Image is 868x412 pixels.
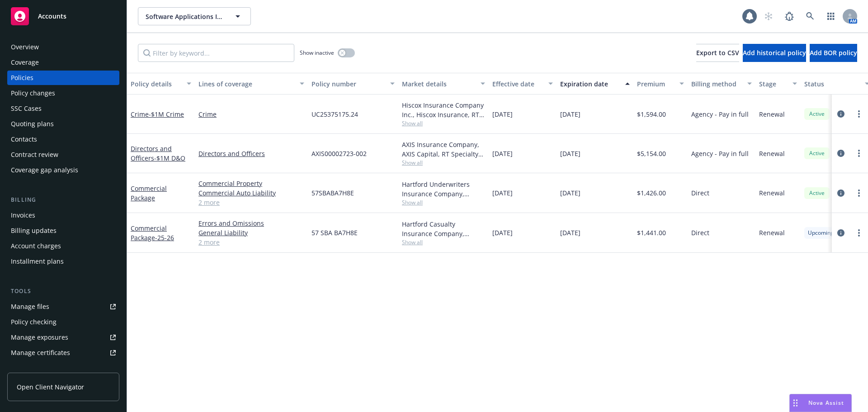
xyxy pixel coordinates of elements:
input: Filter by keyword... [138,44,294,62]
span: Export to CSV [696,48,739,57]
span: [DATE] [492,188,513,198]
span: [DATE] [560,149,580,158]
div: Expiration date [560,79,620,89]
span: Direct [691,188,709,198]
span: [DATE] [560,109,580,119]
span: AXIS00002723-002 [311,149,367,158]
span: Show all [402,119,485,127]
a: Accounts [7,4,119,29]
a: SSC Cases [7,101,119,116]
span: Renewal [759,228,785,237]
a: circleInformation [835,148,846,159]
a: Contract review [7,147,119,162]
div: Installment plans [11,254,64,269]
a: Commercial Auto Liability [198,188,304,198]
span: [DATE] [492,228,513,237]
div: Market details [402,79,475,89]
span: Renewal [759,109,785,119]
a: General Liability [198,228,304,237]
div: Hartford Casualty Insurance Company, Hartford Insurance Group [402,219,485,238]
span: Open Client Navigator [17,382,84,392]
div: Lines of coverage [198,79,294,89]
span: Upcoming [808,229,834,237]
div: Contract review [11,147,58,162]
span: - $1M D&O [154,154,185,162]
div: Manage files [11,299,49,314]
a: Manage exposures [7,330,119,345]
span: Nova Assist [808,399,844,407]
span: [DATE] [560,188,580,198]
div: Policy checking [11,315,57,329]
button: Policy details [127,73,195,95]
a: Account charges [7,239,119,253]
a: circleInformation [835,227,846,238]
a: more [854,148,864,159]
a: Manage certificates [7,346,119,360]
div: Manage exposures [11,330,68,345]
a: Contacts [7,132,119,147]
a: Manage files [7,299,119,314]
button: Software Applications Incorporated [138,7,251,25]
a: 2 more [198,237,304,247]
span: $5,154.00 [637,149,666,158]
div: Drag to move [790,394,801,412]
div: Premium [637,79,674,89]
div: Quoting plans [11,117,54,131]
span: Renewal [759,188,785,198]
span: [DATE] [492,109,513,119]
div: Coverage [11,55,39,70]
a: Billing updates [7,223,119,238]
a: Policy checking [7,315,119,329]
a: Coverage gap analysis [7,163,119,177]
span: - $1M Crime [149,110,184,118]
div: Policy details [131,79,181,89]
div: Policies [11,71,33,85]
span: Show inactive [300,49,334,57]
a: Installment plans [7,254,119,269]
button: Stage [755,73,801,95]
a: Errors and Omissions [198,218,304,228]
span: - 25-26 [155,233,174,242]
div: Invoices [11,208,35,223]
div: Status [804,79,859,89]
div: Policy number [311,79,385,89]
a: Commercial Property [198,179,304,188]
div: Hiscox Insurance Company Inc., Hiscox Insurance, RT Specialty Insurance Services, LLC (RSG Specia... [402,100,485,119]
span: Show all [402,159,485,166]
a: circleInformation [835,188,846,199]
div: Billing updates [11,223,57,238]
div: AXIS Insurance Company, AXIS Capital, RT Specialty Insurance Services, LLC (RSG Specialty, LLC) [402,140,485,159]
a: Policies [7,71,119,85]
div: Account charges [11,239,61,253]
a: Report a Bug [780,7,798,25]
div: Policy changes [11,86,55,100]
button: Export to CSV [696,44,739,62]
a: more [854,227,864,238]
button: Premium [633,73,688,95]
button: Billing method [688,73,755,95]
a: more [854,188,864,199]
button: Lines of coverage [195,73,308,95]
a: Policy changes [7,86,119,100]
div: Hartford Underwriters Insurance Company, Hartford Insurance Group [402,180,485,199]
div: Contacts [11,132,37,147]
span: 57 SBA BA7H8E [311,228,358,237]
a: Commercial Package [131,184,167,202]
a: circleInformation [835,109,846,119]
a: Quoting plans [7,117,119,131]
a: Search [801,7,819,25]
span: Agency - Pay in full [691,149,749,158]
span: 57SBABA7H8E [311,188,354,198]
a: Directors and Officers [131,144,185,162]
button: Market details [398,73,489,95]
span: Direct [691,228,709,237]
span: Active [808,110,826,118]
a: Overview [7,40,119,54]
span: Software Applications Incorporated [146,12,224,21]
button: Add historical policy [743,44,806,62]
span: Active [808,189,826,197]
a: more [854,109,864,119]
span: [DATE] [492,149,513,158]
button: Nova Assist [789,394,852,412]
